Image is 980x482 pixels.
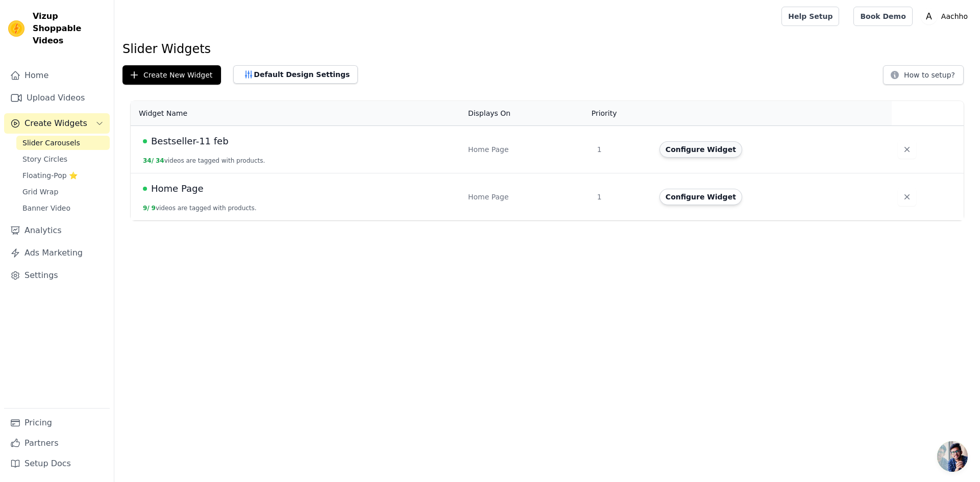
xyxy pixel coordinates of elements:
div: Home Page [468,192,585,202]
th: Priority [591,101,653,126]
span: Bestseller-11 feb [151,134,229,148]
button: 9/ 9videos are tagged with products. [143,204,257,212]
a: Setup Docs [4,453,110,474]
a: Ads Marketing [4,243,110,263]
span: Create Widgets [24,117,87,130]
a: Story Circles [16,152,110,166]
a: How to setup? [883,72,964,82]
a: Settings [4,265,110,286]
span: Floating-Pop ⭐ [22,170,78,181]
span: Live Published [143,187,147,191]
button: A Aachho [921,7,972,26]
a: Analytics [4,220,110,241]
button: Default Design Settings [233,65,358,84]
button: Create Widgets [4,113,110,134]
th: Widget Name [131,101,462,126]
span: 9 [152,205,156,212]
span: 9 / [143,205,150,212]
text: A [926,11,932,21]
a: Grid Wrap [16,185,110,199]
a: Slider Carousels [16,136,110,150]
button: Configure Widget [659,141,742,158]
a: Open chat [937,441,968,472]
button: Delete widget [898,188,916,206]
p: Aachho [937,7,972,26]
a: Banner Video [16,201,110,215]
div: Home Page [468,144,585,155]
a: Help Setup [781,7,839,26]
button: Create New Widget [122,65,221,85]
button: Delete widget [898,140,916,159]
a: Floating-Pop ⭐ [16,168,110,183]
a: Home [4,65,110,86]
span: Vizup Shoppable Videos [33,10,106,47]
td: 1 [591,126,653,173]
button: 34/ 34videos are tagged with products. [143,157,265,165]
span: Live Published [143,139,147,143]
span: Home Page [151,182,203,196]
a: Pricing [4,413,110,433]
h1: Slider Widgets [122,41,972,57]
span: Story Circles [22,154,67,164]
span: 34 / [143,157,154,164]
td: 1 [591,173,653,221]
span: Grid Wrap [22,187,58,197]
span: Banner Video [22,203,70,213]
button: Configure Widget [659,189,742,205]
a: Upload Videos [4,88,110,108]
th: Displays On [462,101,591,126]
span: Slider Carousels [22,138,80,148]
a: Book Demo [853,7,912,26]
button: How to setup? [883,65,964,85]
a: Partners [4,433,110,453]
img: Vizup [8,20,24,37]
span: 34 [156,157,164,164]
